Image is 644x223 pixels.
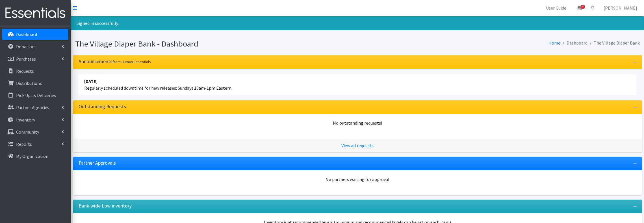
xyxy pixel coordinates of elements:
[599,2,642,14] a: [PERSON_NAME]
[79,176,636,183] div: No partners waiting for approval
[548,40,560,46] a: Home
[16,105,49,110] p: Partner Agencies
[16,141,32,147] p: Reports
[2,65,68,77] a: Requests
[16,153,48,159] p: My Organization
[79,74,636,95] li: Regularly scheduled downtime for new releases: Sundays 10am-1pm Eastern.
[79,120,636,126] div: No outstanding requests!
[79,104,126,110] h3: Outstanding Requests
[16,56,36,62] p: Purchases
[79,160,116,166] h3: Partner Approvals
[79,203,132,209] h3: Bank-wide Low inventory
[16,68,34,74] p: Requests
[2,41,68,52] a: Donations
[2,114,68,125] a: Inventory
[341,143,374,148] a: View all requests
[581,5,585,9] span: 4
[84,78,97,84] strong: [DATE]
[2,151,68,162] a: My Organization
[587,39,640,47] li: The Village Diaper Bank
[71,16,644,30] div: Signed in successfully.
[2,102,68,113] a: Partner Agencies
[16,80,42,86] p: Distributions
[75,39,355,49] h1: The Village Diaper Bank - Dashboard
[16,117,35,123] p: Inventory
[2,126,68,138] a: Community
[560,39,587,47] li: Dashboard
[2,90,68,101] a: Pick Ups & Deliveries
[16,129,39,135] p: Community
[112,59,151,64] small: from Human Essentials
[79,59,151,65] h3: Announcements
[16,32,37,37] p: Dashboard
[16,44,36,49] p: Donations
[2,53,68,65] a: Purchases
[2,138,68,150] a: Reports
[2,78,68,89] a: Distributions
[541,2,571,14] a: User Guide
[2,29,68,40] a: Dashboard
[16,92,56,98] p: Pick Ups & Deliveries
[2,4,68,23] img: HumanEssentials
[573,2,586,14] a: 4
